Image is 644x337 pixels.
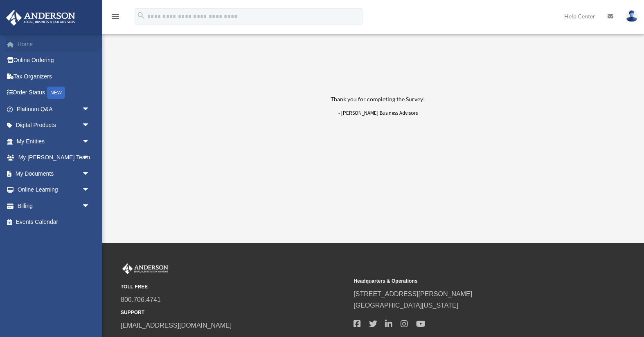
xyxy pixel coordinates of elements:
a: Digital Productsarrow_drop_down [6,117,102,134]
a: Online Ordering [6,52,102,69]
a: Tax Organizers [6,68,102,85]
a: My Documentsarrow_drop_down [6,165,102,182]
img: User Pic [626,10,638,22]
span: arrow_drop_down [82,165,98,182]
small: TOLL FREE [121,283,348,291]
span: arrow_drop_down [82,198,98,214]
img: Anderson Advisors Platinum Portal [121,263,170,274]
a: [GEOGRAPHIC_DATA][US_STATE] [354,302,458,309]
small: Headquarters & Operations [354,277,581,286]
span: arrow_drop_down [82,101,98,118]
span: arrow_drop_down [82,150,98,166]
a: Online Learningarrow_drop_down [6,182,102,198]
small: SUPPORT [121,308,348,317]
a: Order StatusNEW [6,85,102,101]
span: arrow_drop_down [82,182,98,199]
a: My [PERSON_NAME] Teamarrow_drop_down [6,150,102,166]
a: Billingarrow_drop_down [6,198,102,214]
a: 800.706.4741 [121,296,161,303]
a: [STREET_ADDRESS][PERSON_NAME] [354,290,472,297]
a: Platinum Q&Aarrow_drop_down [6,101,102,117]
p: - [PERSON_NAME] Business Advisors [226,109,530,118]
a: menu [110,14,120,21]
i: menu [110,11,120,21]
i: search [137,11,146,20]
h3: Thank you for completing the Survey! [226,95,530,103]
span: arrow_drop_down [82,133,98,150]
a: Events Calendar [6,214,102,230]
a: My Entitiesarrow_drop_down [6,133,102,150]
img: Anderson Advisors Platinum Portal [4,10,78,26]
a: Home [6,36,102,52]
a: [EMAIL_ADDRESS][DOMAIN_NAME] [121,322,232,329]
div: NEW [47,87,65,99]
span: arrow_drop_down [82,117,98,134]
